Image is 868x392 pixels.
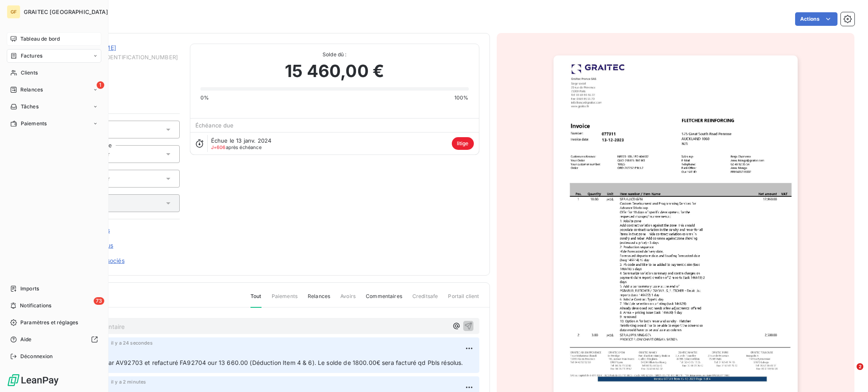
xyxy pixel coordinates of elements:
[857,363,863,370] span: 2
[21,120,47,127] span: Paiements
[7,333,101,346] a: Aide
[20,285,39,293] span: Imports
[211,137,271,144] span: Échue le 13 janv. 2024
[21,52,42,60] span: Factures
[7,5,20,19] div: GF
[250,293,262,308] span: Tout
[20,35,60,43] span: Tableau de bord
[366,293,402,307] span: Commentaires
[412,293,438,307] span: Creditsafe
[56,359,463,366] span: Facture Annulée par AV92703 et refacturé FA92704 our 13 660.00 (Déduction Item 4 & 6). Le solde d...
[94,297,104,305] span: 73
[200,51,469,58] span: Solde dû :
[308,293,330,307] span: Relances
[24,8,108,15] span: GRAITEC [GEOGRAPHIC_DATA]
[97,81,104,89] span: 1
[454,94,469,102] span: 100%
[795,12,837,26] button: Actions
[111,379,146,384] span: il y a 2 minutes
[20,336,32,343] span: Aide
[21,103,39,110] span: Tâches
[20,319,78,326] span: Paramètres et réglages
[272,293,298,307] span: Paiements
[20,302,51,309] span: Notifications
[211,144,226,150] span: J+606
[340,293,356,307] span: Avoirs
[839,363,860,384] iframe: Intercom live chat
[448,293,479,307] span: Portail client
[7,373,59,387] img: Logo LeanPay
[21,69,38,77] span: Clients
[200,94,209,102] span: 0%
[285,58,384,84] span: 15 460,00 €
[67,54,180,61] span: [US_VEHICLE_IDENTIFICATION_NUMBER]
[20,353,53,360] span: Déconnexion
[195,122,234,129] span: Échéance due
[211,145,262,150] span: après échéance
[452,137,474,150] span: litige
[111,340,153,345] span: il y a 24 secondes
[20,86,43,94] span: Relances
